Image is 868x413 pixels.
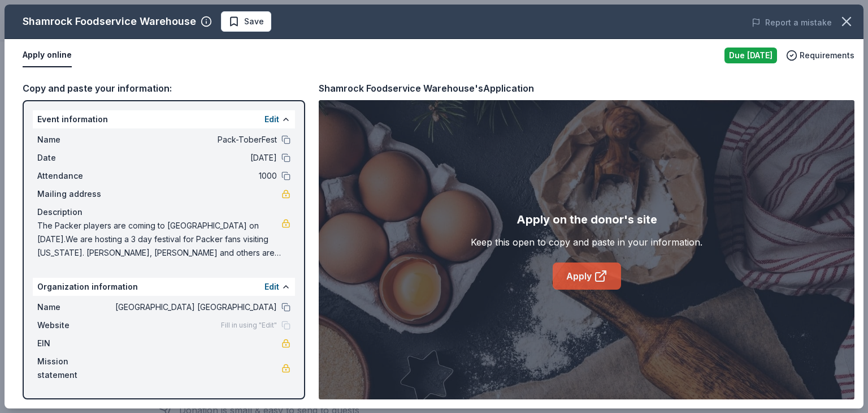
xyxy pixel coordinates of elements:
[33,278,295,296] div: Organization information
[221,11,271,32] button: Save
[319,81,534,96] div: Shamrock Foodservice Warehouse's Application
[113,151,277,165] span: [DATE]
[471,235,702,249] div: Keep this open to copy and paste in your information.
[221,321,277,330] span: Fill in using "Edit"
[33,110,295,128] div: Event information
[553,263,621,290] a: Apply
[37,133,113,147] span: Name
[752,16,832,29] button: Report a mistake
[517,210,657,229] div: Apply on the donor's site
[113,133,277,147] span: Pack-ToberFest
[113,300,277,314] span: [GEOGRAPHIC_DATA] [GEOGRAPHIC_DATA]
[37,219,281,260] span: The Packer players are coming to [GEOGRAPHIC_DATA] on [DATE].We are hosting a 3 day festival for ...
[800,49,854,62] span: Requirements
[264,113,279,126] button: Edit
[37,205,290,219] div: Description
[37,169,113,183] span: Attendance
[724,48,777,63] div: Due [DATE]
[244,15,264,28] span: Save
[37,355,113,382] span: Mission statement
[113,169,277,183] span: 1000
[264,280,279,294] button: Edit
[37,337,113,350] span: EIN
[37,300,113,314] span: Name
[786,49,854,62] button: Requirements
[23,81,305,96] div: Copy and paste your information:
[37,151,113,165] span: Date
[23,44,72,67] button: Apply online
[23,12,196,31] div: Shamrock Foodservice Warehouse
[37,187,113,201] span: Mailing address
[37,319,113,332] span: Website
